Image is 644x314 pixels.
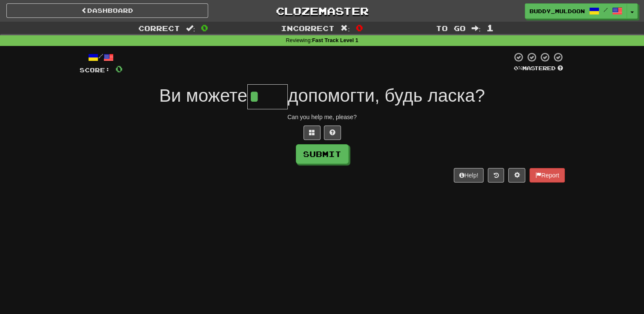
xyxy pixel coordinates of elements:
[115,63,123,74] span: 0
[159,86,247,106] span: Ви можете
[604,7,608,13] span: /
[512,65,565,72] div: Mastered
[514,65,522,71] span: 0 %
[436,24,466,32] span: To go
[138,24,180,32] span: Correct
[487,23,494,33] span: 1
[324,126,341,140] button: Single letter hint - you only get 1 per sentence and score half the points! alt+h
[472,25,481,32] span: :
[80,52,123,63] div: /
[281,24,335,32] span: Incorrect
[488,168,504,183] button: Round history (alt+y)
[454,168,484,183] button: Help!
[6,3,208,18] a: Dashboard
[186,25,195,32] span: :
[288,86,485,106] span: допомогти, будь ласка?
[80,113,565,121] div: Can you help me, please?
[80,66,110,74] span: Score:
[530,7,585,15] span: Buddy_Muldoon
[530,168,564,183] button: Report
[356,23,363,33] span: 0
[303,126,321,140] button: Switch sentence to multiple choice alt+p
[221,3,423,18] a: Clozemaster
[312,37,358,43] strong: Fast Track Level 1
[201,23,208,33] span: 0
[296,144,349,164] button: Submit
[525,3,627,19] a: Buddy_Muldoon /
[341,25,350,32] span: :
